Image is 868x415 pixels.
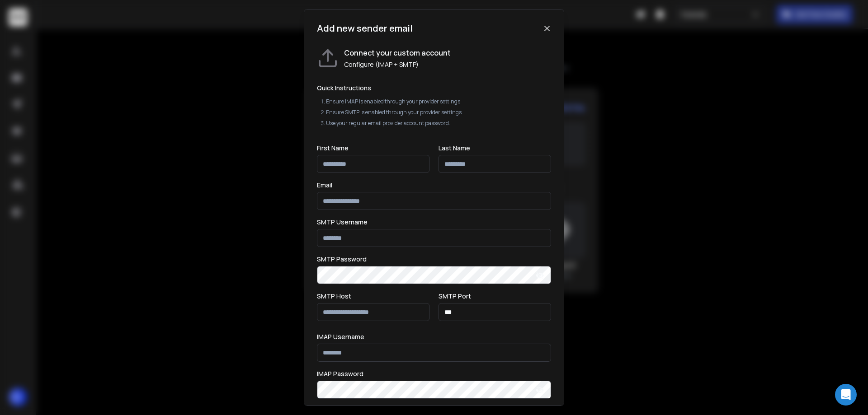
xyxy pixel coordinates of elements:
[317,219,368,225] label: SMTP Username
[439,145,470,151] label: Last Name
[326,120,551,127] li: Use your regular email provider account password.
[317,84,551,93] h2: Quick Instructions
[317,334,364,340] label: IMAP Username
[439,293,471,299] label: SMTP Port
[317,145,349,151] label: First Name
[326,109,551,116] li: Ensure SMTP is enabled through your provider settings
[344,47,451,58] h1: Connect your custom account
[835,384,857,406] div: Open Intercom Messenger
[317,182,332,188] label: Email
[317,371,363,377] label: IMAP Password
[317,256,367,262] label: SMTP Password
[344,60,451,69] p: Configure (IMAP + SMTP)
[317,22,413,35] h1: Add new sender email
[326,98,551,105] li: Ensure IMAP is enabled through your provider settings
[317,293,351,299] label: SMTP Host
